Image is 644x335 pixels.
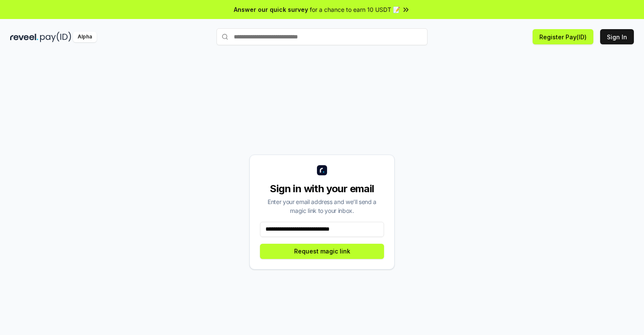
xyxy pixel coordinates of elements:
[310,5,400,14] span: for a chance to earn 10 USDT 📝
[234,5,308,14] span: Answer our quick survey
[533,29,593,44] button: Register Pay(ID)
[260,244,384,259] button: Request magic link
[317,165,327,175] img: logo_small
[73,32,97,42] div: Alpha
[260,197,384,215] div: Enter your email address and we’ll send a magic link to your inbox.
[40,32,71,42] img: pay_id
[260,182,384,196] div: Sign in with your email
[10,32,38,42] img: reveel_dark
[600,29,634,44] button: Sign In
